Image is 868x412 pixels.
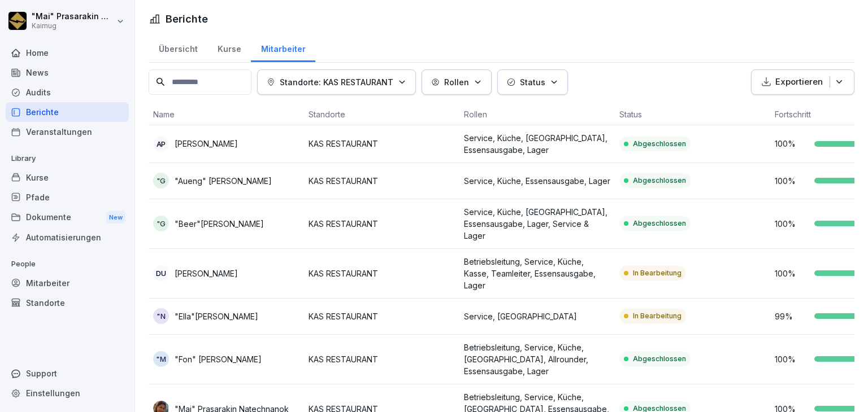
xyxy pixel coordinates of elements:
[166,11,208,27] h1: Berichte
[775,175,809,187] p: 100 %
[775,353,809,365] p: 100 %
[175,310,258,322] p: "Ella"[PERSON_NAME]
[175,138,238,150] p: [PERSON_NAME]
[280,76,393,88] p: Standorte: KAS RESTAURANT
[6,43,129,63] a: Home
[464,206,610,242] p: Service, Küche, [GEOGRAPHIC_DATA], Essensausgabe, Lager, Service & Lager
[309,310,455,322] p: KAS RESTAURANT
[175,353,262,365] p: "Fon" [PERSON_NAME]
[6,150,129,168] p: Library
[153,173,169,189] div: "G
[464,256,610,291] p: Betriebsleitung, Service, Küche, Kasse, Teamleiter, Essensausgabe, Lager
[6,363,129,383] div: Support
[6,227,129,247] a: Automatisierungen
[6,82,129,102] a: Audits
[615,104,770,125] th: Status
[309,138,455,150] p: KAS RESTAURANT
[6,273,129,293] a: Mitarbeiter
[633,218,686,229] p: Abgeschlossen
[6,187,129,207] a: Pfade
[633,354,686,364] p: Abgeschlossen
[633,311,682,321] p: In Bearbeitung
[464,310,610,322] p: Service, [GEOGRAPHIC_DATA]
[175,268,238,279] p: [PERSON_NAME]
[775,76,823,89] p: Exportieren
[207,33,251,62] a: Kurse
[32,22,114,30] p: Kaimug
[153,308,169,324] div: "N
[309,353,455,365] p: KAS RESTAURANT
[32,12,114,21] p: "Mai" Prasarakin Natechnanok
[422,69,492,95] button: Rollen
[175,218,264,230] p: "Beer"[PERSON_NAME]
[6,168,129,187] a: Kurse
[775,218,809,230] p: 100 %
[153,265,169,281] div: DU
[106,211,125,224] div: New
[6,122,129,142] a: Veranstaltungen
[153,216,169,231] div: "G
[309,218,455,230] p: KAS RESTAURANT
[257,69,416,95] button: Standorte: KAS RESTAURANT
[149,33,207,62] a: Übersicht
[775,138,809,150] p: 100 %
[633,139,686,149] p: Abgeschlossen
[175,175,272,187] p: "Aueng" [PERSON_NAME]
[149,104,304,125] th: Name
[444,76,469,88] p: Rollen
[633,176,686,186] p: Abgeschlossen
[6,207,129,228] div: Dokumente
[775,268,809,279] p: 100 %
[6,207,129,228] a: DokumenteNew
[464,341,610,377] p: Betriebsleitung, Service, Küche, [GEOGRAPHIC_DATA], Allrounder, Essensausgabe, Lager
[6,255,129,273] p: People
[459,104,615,125] th: Rollen
[464,175,610,187] p: Service, Küche, Essensausgabe, Lager
[309,175,455,187] p: KAS RESTAURANT
[153,136,169,152] div: AP
[309,268,455,279] p: KAS RESTAURANT
[304,104,459,125] th: Standorte
[520,76,545,88] p: Status
[6,102,129,122] a: Berichte
[6,383,129,403] a: Einstellungen
[6,293,129,313] a: Standorte
[775,310,809,322] p: 99 %
[464,132,610,156] p: Service, Küche, [GEOGRAPHIC_DATA], Essensausgabe, Lager
[6,63,129,82] a: News
[153,351,169,367] div: "M
[251,33,315,62] a: Mitarbeiter
[751,69,854,95] button: Exportieren
[497,69,568,95] button: Status
[633,268,682,278] p: In Bearbeitung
